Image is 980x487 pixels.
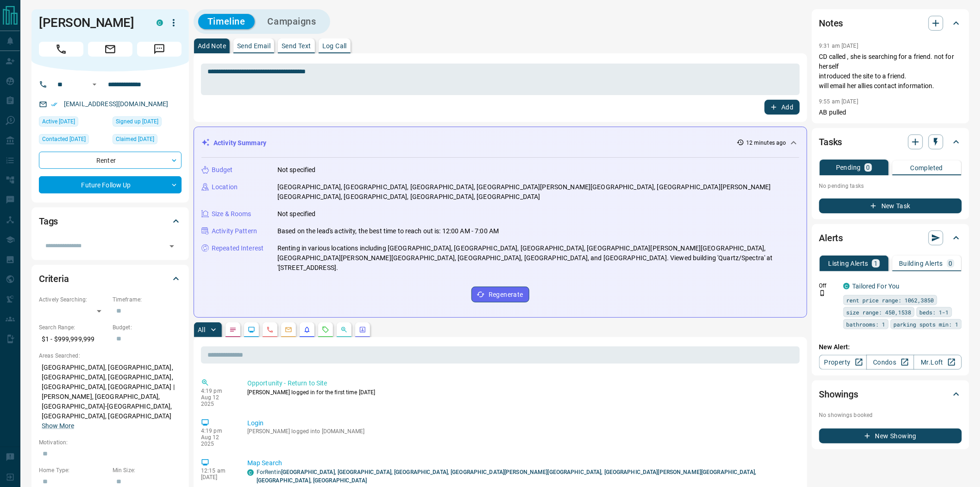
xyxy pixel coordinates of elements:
[746,139,786,147] p: 12 minutes ago
[39,176,182,193] div: Future Follow Up
[257,469,756,484] a: ForRentin[GEOGRAPHIC_DATA], [GEOGRAPHIC_DATA], [GEOGRAPHIC_DATA], [GEOGRAPHIC_DATA][PERSON_NAME][...
[867,164,870,171] p: 0
[247,388,796,397] p: [PERSON_NAME] logged in for the first time [DATE]
[39,323,108,332] p: Search Range:
[894,320,959,329] span: parking spots min: 1
[277,209,316,219] p: Not specified
[899,260,943,267] p: Building Alerts
[303,326,311,333] svg: Listing Alerts
[214,138,266,148] p: Activity Summary
[39,210,182,232] div: Tags
[819,342,962,352] p: New Alert:
[282,43,311,49] p: Send Text
[248,326,255,333] svg: Lead Browsing Activity
[247,428,796,435] p: [PERSON_NAME] logged into [DOMAIN_NAME]
[819,16,843,31] h2: Notes
[198,14,255,29] button: Timeline
[39,352,182,360] p: Areas Searched:
[819,131,962,153] div: Tasks
[949,260,953,267] p: 0
[819,98,859,105] p: 9:55 am [DATE]
[116,117,158,126] span: Signed up [DATE]
[201,474,233,481] p: [DATE]
[201,388,233,394] p: 4:19 pm
[212,226,257,236] p: Activity Pattern
[843,283,850,289] div: condos.ca
[322,326,329,333] svg: Requests
[819,387,859,402] h2: Showings
[39,214,58,229] h2: Tags
[247,469,254,476] div: condos.ca
[285,326,292,333] svg: Emails
[819,227,962,249] div: Alerts
[266,326,274,333] svg: Calls
[819,108,962,117] p: AB pulled
[39,268,182,290] div: Criteria
[819,411,962,419] p: No showings booked
[201,468,233,474] p: 12:15 am
[914,355,961,370] a: Mr.Loft
[258,14,326,29] button: Campaigns
[64,100,169,108] a: [EMAIL_ADDRESS][DOMAIN_NAME]
[88,42,132,57] span: Email
[51,101,57,108] svg: Email Verified
[819,231,843,245] h2: Alerts
[819,355,867,370] a: Property
[39,332,108,347] p: $1 - $999,999,999
[322,43,347,49] p: Log Call
[920,308,949,317] span: beds: 1-1
[867,355,914,370] a: Condos
[819,12,962,34] div: Notes
[247,418,796,428] p: Login
[165,240,178,253] button: Open
[819,43,859,49] p: 9:31 am [DATE]
[819,290,826,296] svg: Push Notification Only
[819,383,962,405] div: Showings
[198,327,205,333] p: All
[42,135,86,144] span: Contacted [DATE]
[819,135,842,149] h2: Tasks
[113,466,182,474] p: Min Size:
[340,326,348,333] svg: Opportunities
[39,15,143,30] h1: [PERSON_NAME]
[39,116,108,129] div: Tue Aug 12 2025
[819,179,962,193] p: No pending tasks
[212,209,251,219] p: Size & Rooms
[39,360,182,434] p: [GEOGRAPHIC_DATA], [GEOGRAPHIC_DATA], [GEOGRAPHIC_DATA], [GEOGRAPHIC_DATA], [GEOGRAPHIC_DATA], [G...
[113,323,182,332] p: Budget:
[39,295,108,304] p: Actively Searching:
[201,428,233,434] p: 4:19 pm
[212,182,238,192] p: Location
[247,458,796,468] p: Map Search
[237,43,270,49] p: Send Email
[847,308,911,317] span: size range: 450,1538
[201,394,233,407] p: Aug 12 2025
[113,134,182,147] div: Fri Jul 26 2024
[201,434,233,447] p: Aug 12 2025
[212,243,264,253] p: Repeated Interest
[819,199,962,213] button: New Task
[42,421,74,431] button: Show More
[39,438,182,447] p: Motivation:
[836,164,861,171] p: Pending
[39,152,182,169] div: Renter
[201,135,799,152] div: Activity Summary12 minutes ago
[819,52,962,91] p: CD called , she is searching for a friend. not for herself introduced the site to a friend. will ...
[39,466,108,474] p: Home Type:
[212,165,233,175] p: Budget
[198,43,226,49] p: Add Note
[847,320,886,329] span: bathrooms: 1
[137,42,182,57] span: Message
[229,326,237,333] svg: Notes
[39,271,69,286] h2: Criteria
[819,429,962,443] button: New Showing
[113,295,182,304] p: Timeframe:
[277,165,316,175] p: Not specified
[39,42,83,57] span: Call
[853,282,900,290] a: Tailored For You
[471,287,529,302] button: Regenerate
[874,260,878,267] p: 1
[277,182,799,202] p: [GEOGRAPHIC_DATA], [GEOGRAPHIC_DATA], [GEOGRAPHIC_DATA], [GEOGRAPHIC_DATA][PERSON_NAME][GEOGRAPHI...
[819,282,838,290] p: Off
[765,100,800,115] button: Add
